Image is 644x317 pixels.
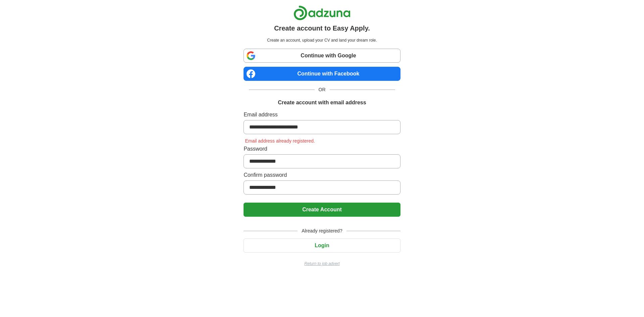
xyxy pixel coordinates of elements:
label: Email address [244,111,400,119]
a: Continue with Google [244,49,400,63]
img: Adzuna logo [293,5,351,20]
label: Confirm password [244,171,400,179]
h1: Create account with email address [278,99,366,107]
span: Already registered? [298,227,346,234]
label: Password [244,145,400,153]
a: Continue with Facebook [244,67,400,81]
p: Create an account, upload your CV and land your dream role. [245,37,399,43]
button: Login [244,239,400,253]
a: Login [244,243,400,248]
h1: Create account to Easy Apply. [274,23,370,33]
a: Return to job advert [244,261,400,267]
button: Create Account [244,203,400,217]
span: Email address already registered. [244,138,316,144]
span: OR [315,86,330,93]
